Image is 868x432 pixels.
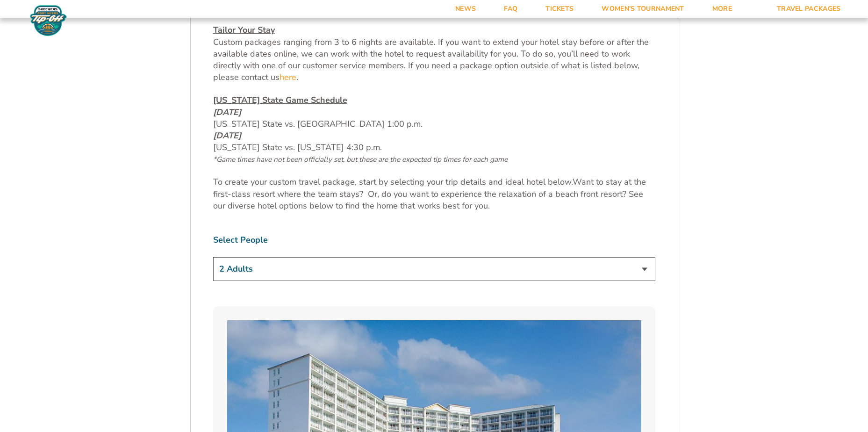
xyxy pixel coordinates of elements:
a: here [280,72,296,83]
em: [DATE] [213,107,241,118]
span: [US_STATE] State vs. [GEOGRAPHIC_DATA] 1:00 p.m. [US_STATE] State vs. [US_STATE] 4:30 p.m. [213,107,508,165]
span: To create your custom travel package, start by selecting your trip details and ideal hotel below. [213,176,573,187]
span: [US_STATE] State Game Schedule [213,94,347,106]
u: Tailor Your Stay [213,24,275,36]
em: [DATE] [213,130,241,141]
span: *Game times have not been officially set, but these are the expected tip times for each game [213,155,508,164]
img: Fort Myers Tip-Off [28,5,69,36]
p: Want to stay at the first-class resort where the team stays? Or, do you want to experience the re... [213,176,655,212]
span: . [296,72,298,83]
label: Select People [213,234,655,246]
span: Custom packages ranging from 3 to 6 nights are available. If you want to extend your hotel stay b... [213,36,649,83]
